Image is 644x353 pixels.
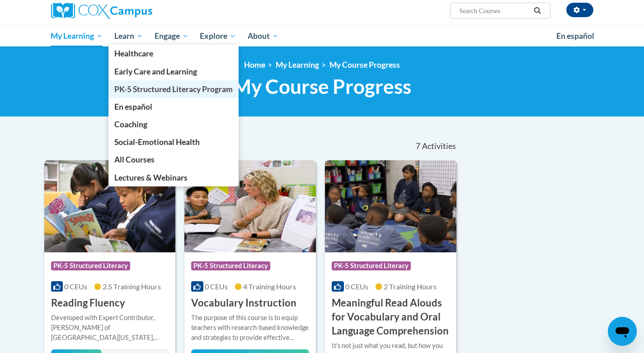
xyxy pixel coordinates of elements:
[233,74,411,98] span: My Course Progress
[325,160,456,252] img: Course Logo
[108,80,239,98] a: PK-5 Structured Literacy Program
[114,84,233,94] span: PK-5 Structured Literacy Program
[149,26,194,46] a: Engage
[248,31,278,42] span: About
[108,45,239,62] a: Healthcare
[108,169,239,186] a: Lectures & Webinars
[44,160,176,252] img: Course Logo
[194,26,242,46] a: Explore
[114,31,143,42] span: Learn
[64,282,87,291] span: 0 CEUs
[51,296,125,310] h3: Reading Fluency
[184,160,316,252] img: Course Logo
[384,282,437,291] span: 2 Training Hours
[103,282,161,291] span: 2.5 Training Hours
[276,60,319,70] a: My Learning
[205,282,228,291] span: 0 CEUs
[191,313,309,343] div: The purpose of this course is to equip teachers with research-based knowledge and strategies to p...
[45,26,109,46] a: My Learning
[416,141,420,151] span: 7
[550,27,600,46] a: En español
[51,3,152,19] img: Cox Campus
[329,60,400,70] a: My Course Progress
[332,261,411,270] span: PK-5 Structured Literacy
[51,313,169,343] div: Developed with Expert Contributor, [PERSON_NAME] of [GEOGRAPHIC_DATA][US_STATE], [GEOGRAPHIC_DATA...
[422,141,456,151] span: Activities
[51,3,223,19] a: Cox Campus
[108,151,239,168] a: All Courses
[200,31,236,42] span: Explore
[332,296,450,338] h3: Meaningful Read Alouds for Vocabulary and Oral Language Comprehension
[566,3,593,17] button: Account Settings
[242,26,284,46] a: About
[108,133,239,151] a: Social-Emotional Health
[345,282,368,291] span: 0 CEUs
[556,31,594,41] span: En español
[244,60,265,70] a: Home
[531,5,544,16] button: Search
[108,98,239,116] a: En español
[108,116,239,133] a: Coaching
[458,5,531,16] input: Search Courses
[114,155,155,164] span: All Courses
[191,296,296,310] h3: Vocabulary Instruction
[108,63,239,80] a: Early Care and Learning
[38,26,607,46] div: Main menu
[608,317,637,346] iframe: Button to launch messaging window
[114,173,188,182] span: Lectures & Webinars
[114,120,147,129] span: Coaching
[191,261,270,270] span: PK-5 Structured Literacy
[243,282,296,291] span: 4 Training Hours
[114,137,200,147] span: Social-Emotional Health
[114,102,152,111] span: En español
[51,261,130,270] span: PK-5 Structured Literacy
[51,31,103,42] span: My Learning
[114,49,153,58] span: Healthcare
[155,31,188,42] span: Engage
[108,26,149,46] a: Learn
[114,67,197,76] span: Early Care and Learning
